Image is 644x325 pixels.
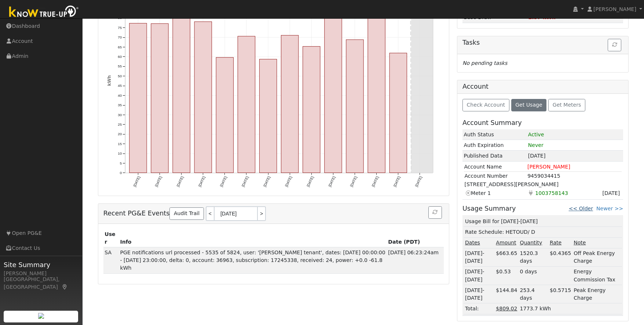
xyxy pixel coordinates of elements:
[325,5,342,173] rect: onclick=""
[464,303,494,314] td: Total:
[284,176,293,188] text: [DATE]
[118,151,122,155] text: 10
[4,260,78,270] span: Site Summary
[118,112,122,117] text: 30
[118,93,122,97] text: 40
[118,26,122,30] text: 75
[194,22,212,173] rect: onclick=""
[527,172,622,181] td: 9459034415
[281,35,298,173] rect: onclick=""
[464,189,527,197] td: Meter 1
[464,266,494,285] td: [DATE]-[DATE]
[62,284,68,290] a: Map
[118,122,122,126] text: 25
[462,83,489,90] h5: Account
[495,248,519,266] td: $663.65
[593,6,636,12] span: [PERSON_NAME]
[119,229,387,247] th: Info
[328,176,336,188] text: [DATE]
[120,161,122,165] text: 5
[495,285,519,303] td: $144.84
[550,250,571,257] div: $0.4365
[368,17,385,173] rect: onclick=""
[520,268,547,276] div: 0 days
[465,240,480,245] u: Dates
[118,132,122,136] text: 20
[528,229,535,235] span: / D
[238,36,255,173] rect: onclick=""
[462,151,527,161] td: Published Data
[120,171,122,175] text: 0
[462,129,527,140] td: Auth Status
[462,119,623,127] h5: Account Summary
[118,16,122,20] text: 80
[515,102,542,108] span: Get Usage
[219,176,227,188] text: [DATE]
[389,53,407,173] rect: onclick=""
[464,227,622,237] td: Rate Schedule: HETOUD
[527,189,534,197] i: Electricity
[241,176,249,188] text: [DATE]
[169,207,204,220] a: Audit Trail
[572,285,622,303] td: Peak Energy Charge
[462,205,516,213] h5: Usage Summary
[548,99,585,111] button: Get Meters
[550,240,561,245] u: Rate
[306,176,314,188] text: [DATE]
[462,140,527,151] td: Auth Expiration
[464,285,494,303] td: [DATE]-[DATE]
[119,247,387,273] td: PGE notifications url processed - 5535 of 5824, user: '[PERSON_NAME] tenant', dates: [DATE] 00:00...
[206,206,214,221] a: <
[118,45,122,49] text: 65
[464,172,527,181] td: Account Number
[392,176,401,188] text: [DATE]
[569,206,593,211] a: << Older
[173,18,190,173] rect: onclick=""
[528,153,546,159] span: [DATE]
[601,189,621,197] span: Sign Date
[258,206,266,221] a: >
[38,313,44,319] img: retrieve
[527,129,623,140] td: 1
[303,47,320,173] rect: onclick=""
[349,176,358,188] text: [DATE]
[118,103,122,107] text: 35
[346,40,363,173] rect: onclick=""
[462,60,507,66] i: No pending tasks
[527,140,623,151] td: Never
[520,305,621,313] div: 1773.7 kWh
[4,270,78,277] div: [PERSON_NAME]
[466,102,505,108] span: Check Account
[387,229,444,247] th: Date (PDT)
[107,75,112,86] text: kWh
[520,287,547,302] div: 253.4 days
[118,74,122,78] text: 50
[495,266,519,285] td: $0.53
[596,206,623,211] a: Newer >>
[553,102,581,108] span: Get Meters
[129,23,146,173] rect: onclick=""
[572,266,622,285] td: Energy Commission Tax
[496,240,516,245] u: Amount
[387,247,444,273] td: [DATE] 06:23:24am
[520,240,542,245] u: Quantity
[550,287,571,294] div: $0.5715
[103,206,444,221] h5: Recent PG&E Events
[464,163,527,171] td: Account Name
[4,276,78,291] div: [GEOGRAPHIC_DATA], [GEOGRAPHIC_DATA]
[103,247,119,273] td: SDP Admin
[118,142,122,146] text: 15
[118,35,122,39] text: 70
[464,189,471,197] i: Current meter
[574,240,586,245] u: Note
[608,39,621,51] button: Refresh
[520,250,547,265] div: 1520.3 days
[462,39,623,47] h5: Tasks
[151,23,168,173] rect: onclick=""
[464,248,494,266] td: [DATE]-[DATE]
[103,229,119,247] th: User
[428,206,442,219] button: Refresh
[118,84,122,88] text: 45
[259,59,277,173] rect: onclick=""
[263,176,271,188] text: [DATE]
